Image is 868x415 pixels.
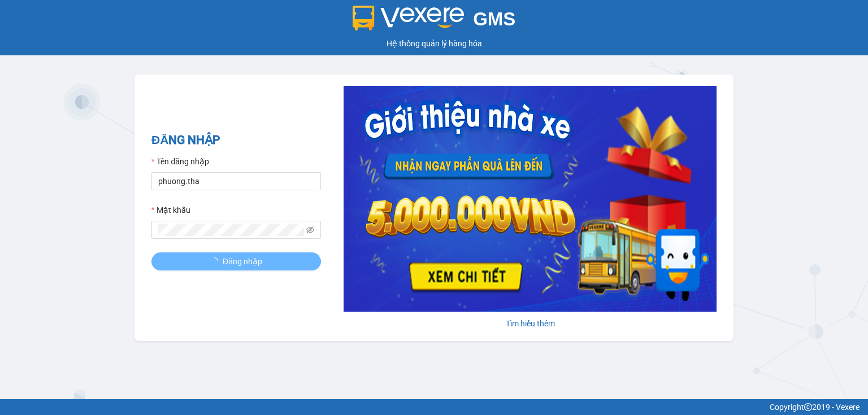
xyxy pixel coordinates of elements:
div: Tìm hiểu thêm [344,317,717,330]
img: banner-0 [344,86,717,312]
span: GMS [473,8,515,29]
h2: ĐĂNG NHẬP [151,131,321,150]
div: Hệ thống quản lý hàng hóa [3,37,865,50]
span: copyright [804,403,812,411]
input: Tên đăng nhập [151,172,321,190]
a: GMS [353,17,516,26]
span: Đăng nhập [223,255,262,268]
div: Copyright 2019 - Vexere [8,401,860,413]
img: logo 2 [353,6,465,30]
label: Tên đăng nhập [151,155,209,168]
input: Mật khẩu [158,224,304,236]
label: Mật khẩu [151,204,190,216]
span: eye-invisible [306,226,314,234]
span: loading [210,257,223,265]
button: Đăng nhập [151,252,321,270]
